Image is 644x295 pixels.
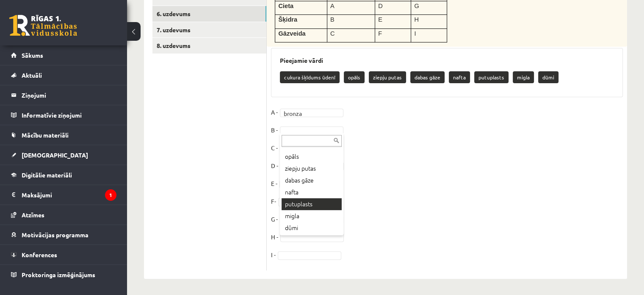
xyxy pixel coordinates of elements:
[282,210,342,222] div: migla
[282,151,342,163] div: opāls
[282,198,342,210] div: putuplasts
[282,163,342,174] div: ziepju putas
[282,186,342,198] div: nafta
[282,174,342,186] div: dabas gāze
[282,222,342,234] div: dūmi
